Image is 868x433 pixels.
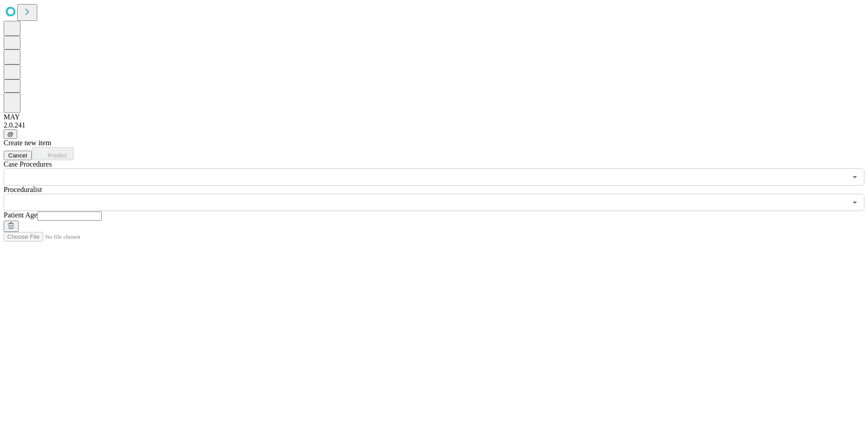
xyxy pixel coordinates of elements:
span: Proceduralist [4,186,42,193]
span: Cancel [8,152,27,159]
button: Open [848,196,861,209]
div: MAY [4,113,864,121]
button: Open [848,171,861,183]
span: Predict [48,152,66,159]
span: Create new item [4,139,51,147]
span: Scheduled Procedure [4,160,52,168]
span: Patient Age [4,211,37,219]
button: Cancel [4,151,32,160]
span: @ [7,131,14,138]
button: Predict [32,147,74,160]
button: @ [4,129,17,139]
div: 2.0.241 [4,121,864,129]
